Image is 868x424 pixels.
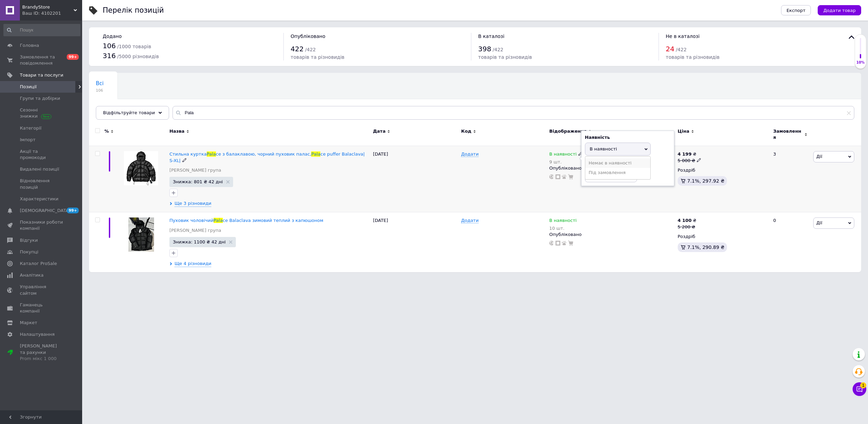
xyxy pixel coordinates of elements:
[20,84,37,90] span: Позиції
[20,356,63,362] div: Prom мікс 1 000
[773,128,803,141] span: Замовлення
[860,382,866,388] span: 1
[20,125,41,131] span: Категорії
[20,272,43,278] span: Аналітика
[769,146,812,212] div: 3
[20,95,60,102] span: Групи та добірки
[781,5,811,15] button: Експорт
[67,54,79,60] span: 99+
[676,47,687,52] span: / 422
[549,218,577,225] span: В наявності
[103,34,122,39] span: Додано
[666,54,719,60] span: товарів та різновидів
[291,45,304,53] span: 422
[173,240,226,244] span: Знижка: 1100 ₴ 42 дні
[20,219,63,231] span: Показники роботи компанії
[169,167,221,173] a: [PERSON_NAME] група
[169,227,221,234] a: [PERSON_NAME] група
[678,158,701,164] div: 5 000 ₴
[687,244,725,250] span: 7.1%, 290.89 ₴
[169,128,184,134] span: Назва
[20,343,63,362] span: [PERSON_NAME] та рахунки
[787,8,806,13] span: Експорт
[175,200,212,207] span: Ще 3 різновиди
[20,196,59,202] span: Характеристики
[20,261,57,267] span: Каталог ProSale
[20,331,55,337] span: Налаштування
[666,45,674,53] span: 24
[20,148,63,161] span: Акції та промокоди
[173,106,854,120] input: Пошук по назві позиції, артикулу і пошуковим запитам
[291,34,325,39] span: Опубліковано
[478,45,491,53] span: 398
[169,218,214,223] span: Пуховик чоловічий
[823,8,856,13] span: Додати товар
[173,180,223,184] span: Знижка: 801 ₴ 42 дні
[371,212,460,272] div: [DATE]
[678,151,692,157] b: 4 199
[20,208,71,214] span: [DEMOGRAPHIC_DATA]
[291,54,344,60] span: товарів та різновидів
[678,167,767,173] div: Роздріб
[96,80,104,87] span: Всі
[22,4,74,10] span: BrandyStore
[175,261,212,267] span: Ще 4 різновиди
[169,151,365,163] a: Стильна курткаPalace з балаклавою, чорний пуховик палас,Palace puffer Balaclava| S-XL|
[20,178,63,190] span: Відновлення позицій
[103,42,116,50] span: 106
[20,72,63,78] span: Товари та послуги
[585,134,671,141] div: Наявність
[549,151,577,159] span: В наявності
[20,54,63,66] span: Замовлення та повідомлення
[128,217,154,252] img: Пуховик мужской Palace Balaclava зимний теплый с капюшоном
[67,208,79,213] span: 99+
[20,42,39,49] span: Головна
[687,178,725,184] span: 7.1%, 297.92 ₴
[855,60,866,65] div: 10%
[20,107,63,119] span: Сезонні знижки
[117,54,159,59] span: / 5000 різновидів
[20,302,63,314] span: Гаманець компанії
[818,5,861,15] button: Додати товар
[305,47,316,52] span: / 422
[371,146,460,212] div: [DATE]
[104,128,109,134] span: %
[169,151,207,157] span: Стильна куртка
[678,218,692,223] b: 4 100
[216,151,311,157] span: ce з балаклавою, чорний пуховик палас,
[96,88,104,93] span: 106
[549,226,577,231] div: 10 шт.
[585,158,650,168] li: Немає в наявності
[678,151,701,157] div: ₴
[816,220,822,225] span: Дії
[169,218,323,223] a: Пуховик чоловічийPalace Balaclava зимовий теплий з капюшоном
[769,212,812,272] div: 0
[311,151,320,157] span: Pala
[549,231,674,238] div: Опубліковано
[223,218,323,223] span: ce Balaclava зимовий теплий з капюшоном
[678,128,689,134] span: Ціна
[461,151,478,157] span: Додати
[478,34,505,39] span: В каталозі
[678,234,767,240] div: Роздріб
[816,154,822,159] span: Дії
[678,224,697,230] div: 5 200 ₴
[853,382,866,396] button: Чат з покупцем1
[207,151,216,157] span: Pala
[22,10,82,16] div: Ваш ID: 4102201
[103,52,116,60] span: 316
[461,128,471,134] span: Код
[20,137,36,143] span: Імпорт
[585,168,650,177] li: Під замовлення
[493,47,503,52] span: / 422
[117,44,151,49] span: / 1000 товарів
[20,320,37,326] span: Маркет
[666,34,700,39] span: Не в каталозі
[103,7,164,14] div: Перелік позицій
[678,217,697,224] div: ₴
[20,249,38,255] span: Покупці
[20,166,59,172] span: Видалені позиції
[590,146,617,151] span: В наявності
[3,24,80,36] input: Пошук
[549,159,583,164] div: 9 шт.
